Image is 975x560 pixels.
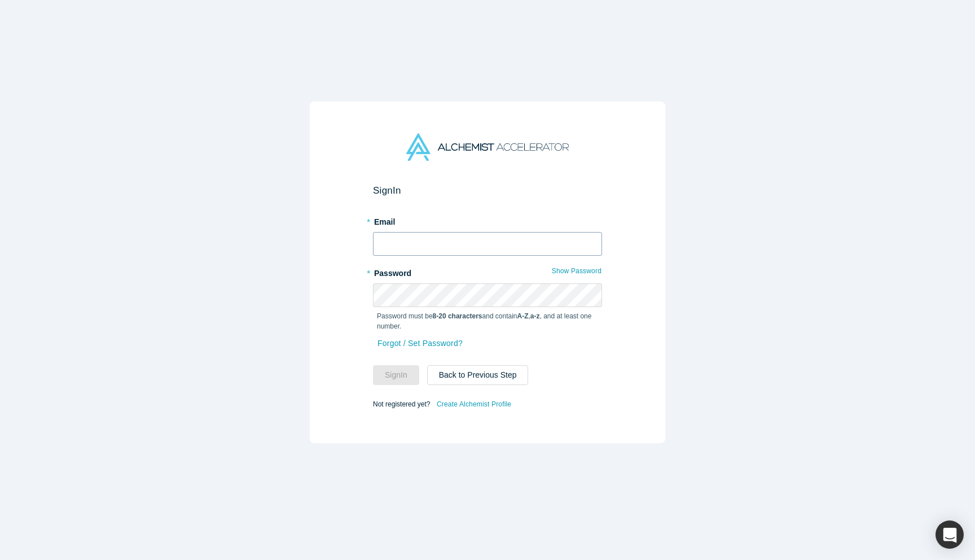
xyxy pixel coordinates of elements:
[427,365,529,385] button: Back to Previous Step
[373,185,602,196] h2: Sign In
[373,400,430,408] span: Not registered yet?
[377,334,463,353] a: Forgot / Set Password?
[433,312,482,320] strong: 8-20 characters
[373,264,602,279] label: Password
[436,397,512,412] a: Create Alchemist Profile
[406,133,569,161] img: Alchemist Accelerator Logo
[373,365,419,385] button: SignIn
[373,212,602,228] label: Email
[377,311,598,331] p: Password must be and contain , , and at least one number.
[551,264,602,278] button: Show Password
[517,312,529,320] strong: A-Z
[530,312,540,320] strong: a-z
